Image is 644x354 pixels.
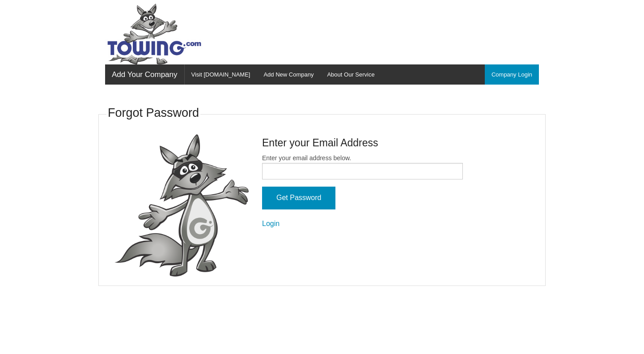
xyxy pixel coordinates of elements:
a: Add Your Company [105,64,184,85]
label: Enter your email address below. [262,154,463,179]
input: Get Password [262,187,335,209]
img: fox-Presenting.png [114,134,249,277]
a: Company Login [485,64,539,85]
h3: Forgot Password [108,105,199,122]
a: Login [262,220,280,227]
a: Add New Company [257,64,320,85]
a: About Our Service [320,64,381,85]
h4: Enter your Email Address [262,136,463,150]
img: Towing.com Logo [105,4,203,64]
a: Visit [DOMAIN_NAME] [185,64,257,85]
input: Enter your email address below. [262,163,463,179]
